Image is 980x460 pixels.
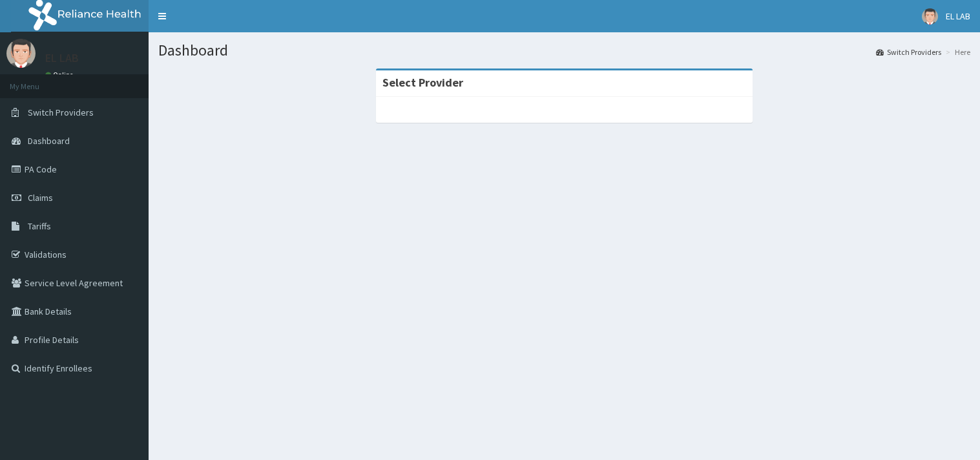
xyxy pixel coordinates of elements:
[28,135,70,147] span: Dashboard
[922,8,938,25] img: User Image
[158,42,970,59] h1: Dashboard
[382,75,463,90] strong: Select Provider
[6,39,36,68] img: User Image
[45,70,76,79] a: Online
[876,47,941,57] a: Switch Providers
[45,52,79,64] p: EL LAB
[28,107,94,118] span: Switch Providers
[946,10,970,22] span: EL LAB
[28,220,51,232] span: Tariffs
[28,192,53,204] span: Claims
[943,47,970,57] li: Here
